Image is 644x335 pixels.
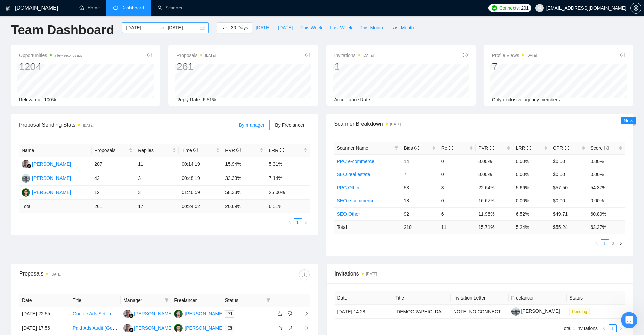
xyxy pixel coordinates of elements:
img: YM [22,174,30,183]
span: info-circle [414,146,419,150]
td: 7.14% [266,171,310,186]
span: Acceptance Rate [334,97,371,102]
td: 00:24:02 [179,200,222,213]
time: [DATE] [390,122,401,126]
li: 2 [609,239,617,247]
span: info-circle [147,53,152,57]
span: info-circle [449,146,453,150]
span: info-circle [490,146,494,150]
span: dislike [288,311,292,316]
time: [DATE] [366,272,377,276]
span: 201 [521,4,528,12]
input: Search for help [4,18,131,31]
div: [PERSON_NAME] [32,174,71,182]
li: Previous Page [600,324,609,332]
img: gigradar-bm.png [129,313,134,318]
span: info-circle [620,53,625,57]
td: 0 [438,194,476,207]
span: Proposals [176,51,216,59]
span: Dashboard [121,5,144,11]
a: SEO Other [337,211,360,217]
th: Freelancer [509,291,567,305]
a: [PERSON_NAME] [511,308,560,314]
span: Proposal Sending Stats [19,121,234,129]
a: 1 [294,219,302,226]
span: Reply Rate [176,97,200,102]
td: 0.00% [513,154,550,168]
button: download [299,269,310,280]
span: Help [106,228,119,233]
span: Scanner Name [337,145,368,151]
td: 0.00% [588,168,625,181]
span: Score [591,145,609,151]
span: LRR [269,148,284,153]
td: 6 [438,207,476,220]
span: 2 articles [7,200,29,208]
td: 210 [401,220,438,234]
td: 16.67% [476,194,513,207]
button: left [286,218,294,226]
p: Notifications [7,192,120,199]
span: mail [228,326,232,330]
td: 0.00% [588,154,625,168]
time: [DATE] [51,272,61,276]
span: Last Week [330,24,352,31]
button: This Month [356,22,387,33]
button: Last Month [387,22,418,33]
span: filter [163,295,170,305]
td: [DATE] 22:55 [19,307,70,321]
span: Invitations [334,51,374,59]
span: Home [16,228,29,233]
p: Using Auto Bidder [7,166,120,173]
span: This Week [300,24,323,31]
button: Messages [45,211,90,238]
td: 0 [438,168,476,181]
a: Paid Ads Audit (Google and Meta) [73,325,144,331]
td: Google Ads Setup for Therapy Business [70,307,121,321]
td: 261 [92,200,135,213]
span: Invitations [335,269,625,278]
div: [PERSON_NAME] [134,310,173,317]
span: This Month [360,24,383,31]
td: Native Speakers of Polish – Talent Bench for Future Managed Services Recording Projects [392,305,451,319]
a: WW[PERSON_NAME] [22,161,71,166]
span: right [619,241,623,245]
button: go back [4,3,17,16]
td: $57.50 [550,181,588,194]
div: [PERSON_NAME] [185,310,223,317]
td: [DATE] 14:28 [335,305,393,319]
p: GigRadar Quick Start [7,60,120,67]
img: c1fE35DWAHgp-4t38VvigWzlw0J-aY1WuB2hcWlTb2shRXC12DZ9BIc0Ks7tmzeHoW [511,307,520,316]
td: 54.37% [588,181,625,194]
td: 17 [135,200,179,213]
span: mail [228,312,232,316]
button: like [276,324,284,332]
td: 207 [92,157,135,171]
img: WW [123,324,132,332]
span: info-circle [193,148,198,152]
span: 4 articles [7,121,29,128]
span: download [299,272,309,278]
h1: Help [59,3,77,15]
td: 15.71 % [476,220,513,234]
p: Upwork Basics [7,87,120,94]
span: like [278,325,282,331]
span: New [624,118,633,123]
span: Time [182,148,198,153]
td: 11 [135,157,179,171]
td: 0 [438,154,476,168]
a: YM[PERSON_NAME] [22,175,71,181]
span: filter [165,298,169,302]
time: [DATE] [205,54,216,57]
a: 1 [601,240,609,247]
th: Freelancer [171,294,222,307]
span: to [160,25,165,30]
td: 5.24 % [513,220,550,234]
time: [DATE] [363,54,374,57]
span: user [537,6,542,10]
th: Proposals [92,144,135,157]
span: Re [441,145,453,151]
button: Last Week [326,22,356,33]
input: Start date [126,24,157,31]
span: left [288,220,292,224]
